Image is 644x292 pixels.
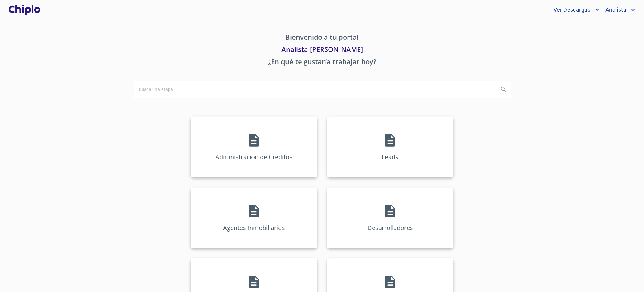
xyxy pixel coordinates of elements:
span: Analista [601,5,629,15]
p: Bienvenido a tu portal [134,32,511,44]
button: account of current user [549,5,601,15]
button: account of current user [601,5,637,15]
p: Analista [PERSON_NAME] [134,44,511,57]
button: Search [496,82,511,97]
p: Desarrolladores [367,224,413,232]
p: Leads [382,153,398,161]
span: Ver Descargas [549,5,594,15]
p: Administración de Créditos [215,153,292,161]
p: Agentes Inmobiliarios [223,224,285,232]
p: ¿En qué te gustaría trabajar hoy? [134,57,511,69]
input: search [134,81,494,98]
